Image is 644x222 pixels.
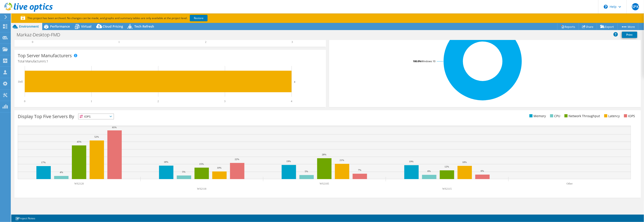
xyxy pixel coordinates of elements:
[224,100,226,103] text: 3
[291,100,292,103] text: 4
[421,59,435,63] tspan: Windows 10
[481,169,484,172] text: 6%
[157,100,159,103] text: 2
[617,23,638,30] a: More
[579,23,597,30] a: Share
[445,165,449,168] text: 12%
[427,170,431,172] text: 6%
[320,182,329,185] text: WS2105
[78,114,114,119] span: IOPS
[81,24,91,29] span: Virtual
[557,23,579,30] a: Reports
[549,114,560,119] li: CPU
[15,32,67,37] h1: Markaz-Desktop-FMD
[164,160,168,163] text: 18%
[19,24,39,29] span: Environment
[18,59,323,64] h4: Total Manufacturers:
[32,40,33,44] text: 0
[292,40,293,44] text: 3
[322,153,326,156] text: 28%
[217,166,221,169] text: 10%
[409,160,414,163] text: 19%
[182,170,186,173] text: 5%
[74,182,84,185] text: WS2120
[442,187,452,190] text: WS2115
[563,114,600,119] li: Network Throughput
[46,59,48,63] span: 1
[18,53,72,58] h3: Top Server Manufacturers
[286,160,291,163] text: 19%
[340,159,344,161] text: 21%
[235,158,239,160] text: 22%
[413,59,421,63] tspan: 100.0%
[623,114,635,119] li: IOPS
[94,135,99,138] text: 52%
[305,170,308,173] text: 5%
[603,114,620,119] li: Latency
[462,161,467,163] text: 18%
[24,100,25,103] text: 0
[358,169,361,171] text: 7%
[567,182,573,185] text: Other
[103,24,123,29] span: Cloud Pricing
[190,15,208,21] a: Restore
[622,32,637,38] a: Print
[21,16,241,21] p: This project has been archived. No changes can be made, and graphs and summary tables are only av...
[604,5,608,9] svg: \n
[41,161,46,164] text: 17%
[12,215,38,221] a: Project Notes
[134,24,154,29] span: Tech Refresh
[77,140,81,143] text: 45%
[118,40,120,44] text: 1
[197,187,206,190] text: WS2118
[91,100,92,103] text: 1
[632,3,639,10] span: SPK
[597,23,618,30] a: Export
[60,171,63,174] text: 4%
[205,40,206,44] text: 2
[199,163,204,165] text: 15%
[18,80,23,83] text: Dell
[294,80,295,83] text: 4
[50,24,70,29] span: Performance
[528,114,546,119] li: Memory
[112,126,117,129] text: 65%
